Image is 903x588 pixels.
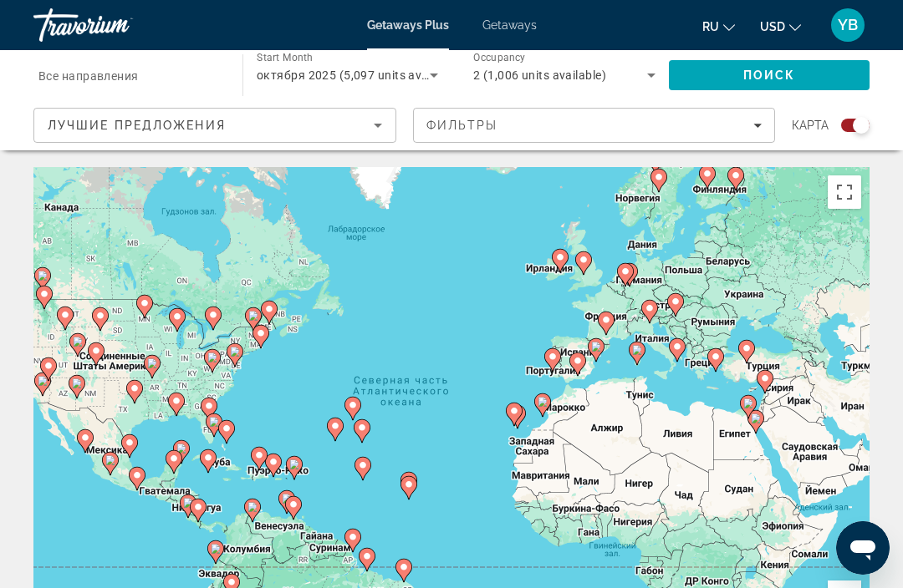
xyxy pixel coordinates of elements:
[257,52,313,63] span: Start Month
[473,68,606,82] span: 2 (1,006 units available)
[760,14,801,38] button: Change currency
[828,175,861,209] button: Включить полноэкранный режим
[38,69,139,83] span: Все направления
[426,119,498,132] span: Фильтры
[826,8,870,43] button: User Menu
[760,20,785,33] span: USD
[257,68,462,82] span: октября 2025 (5,097 units available)
[838,17,858,33] span: YB
[33,3,201,47] a: Travorium
[48,115,382,135] mat-select: Sort by
[38,66,221,86] input: Select destination
[473,52,526,63] span: Occupancy
[669,60,870,90] button: Search
[367,18,449,32] a: Getaways Plus
[48,119,226,132] span: Лучшие предложения
[743,68,796,82] span: Поиск
[482,18,537,32] a: Getaways
[413,108,776,143] button: Filters
[702,14,735,38] button: Change language
[702,20,719,33] span: ru
[836,521,890,575] iframe: Кнопка запуска окна обмена сообщениями
[792,114,829,137] span: карта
